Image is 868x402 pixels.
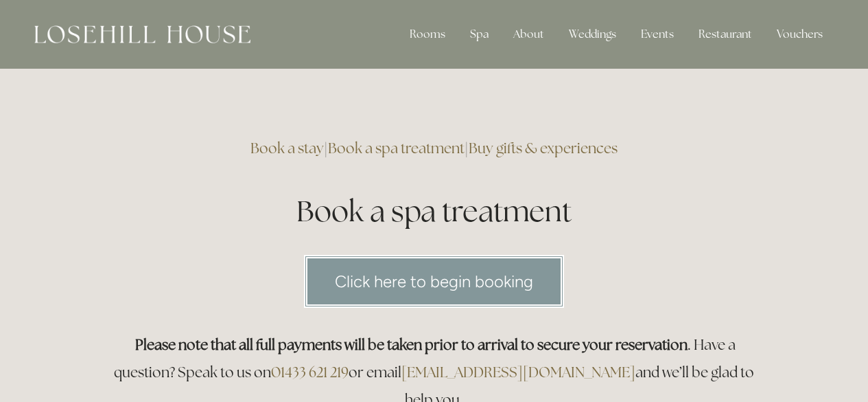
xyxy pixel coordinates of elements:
a: Vouchers [766,21,834,48]
a: Book a stay [250,139,324,157]
div: Rooms [399,21,456,48]
div: Spa [459,21,500,48]
h1: Book a spa treatment [106,191,762,232]
a: Click here to begin booking [304,255,564,308]
a: [EMAIL_ADDRESS][DOMAIN_NAME] [401,363,635,381]
div: Weddings [558,21,627,48]
img: Losehill House [34,25,250,43]
div: Restaurant [688,21,763,48]
strong: Please note that all full payments will be taken prior to arrival to secure your reservation [135,335,688,354]
a: 01433 621 219 [271,363,349,381]
div: About [502,21,555,48]
div: Events [630,21,685,48]
a: Buy gifts & experiences [469,139,618,157]
a: Book a spa treatment [328,139,465,157]
h3: | | [106,135,762,162]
